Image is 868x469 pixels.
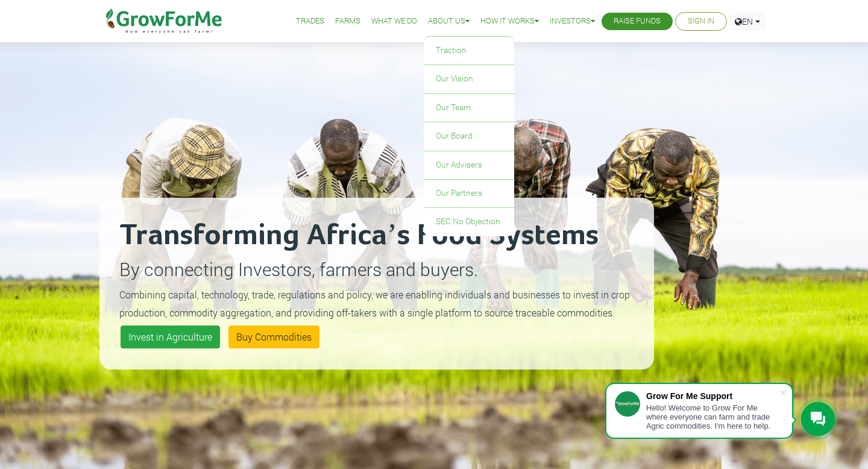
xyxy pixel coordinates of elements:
small: Combining capital, technology, trade, regulations and policy, we are enabling individuals and bus... [119,288,630,319]
a: Invest in Agriculture [121,326,220,348]
a: Our Partners [424,180,514,207]
a: Trades [296,15,324,28]
a: Our Team [424,94,514,122]
a: Our Advisers [424,151,514,179]
a: Raise Funds [614,15,661,28]
a: Traction [424,37,514,65]
a: Buy Commodities [228,326,319,348]
h2: Transforming Africa’s Food Systems [119,218,634,254]
a: What We Do [371,15,417,28]
a: How it Works [480,15,539,28]
div: Grow For Me Support [646,391,780,401]
a: SEC No Objection [424,208,514,236]
a: Our Board [424,122,514,150]
a: Investors [550,15,595,28]
a: Sign In [688,15,714,28]
a: Our Vision [424,65,514,93]
div: Hello! Welcome to Grow For Me where everyone can farm and trade Agric commodities. I'm here to help. [646,403,780,430]
a: EN [729,12,766,31]
a: About Us [428,15,470,28]
p: By connecting Investors, farmers and buyers. [119,256,634,283]
a: Farms [335,15,360,28]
